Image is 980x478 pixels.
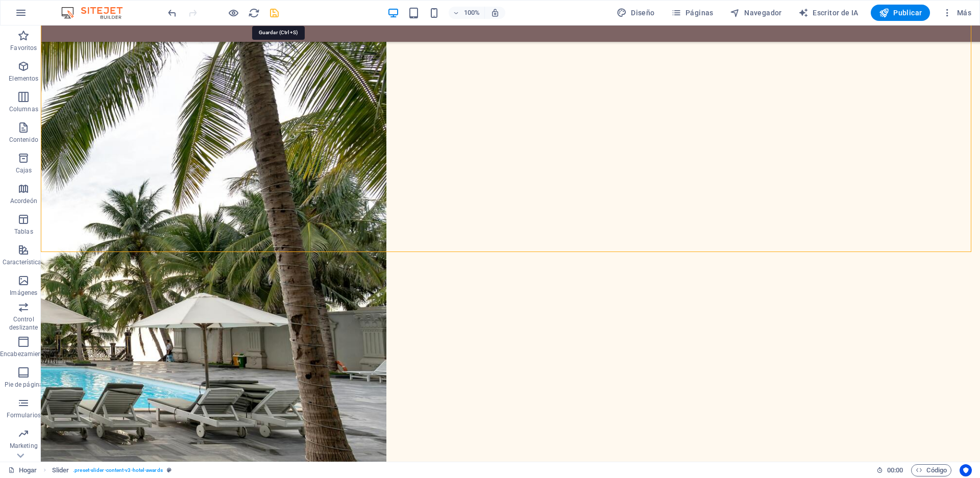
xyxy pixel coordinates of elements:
font: Navegador [744,9,782,17]
button: Haga clic aquí para salir del modo de vista previa y continuar editando [227,7,239,19]
font: Imágenes [10,289,37,296]
font: Pie de página [5,381,43,388]
font: Hogar [19,466,37,474]
h6: Tiempo de sesión [876,464,903,476]
button: ahorrar [268,7,280,19]
span: Click to select. Double-click to edit [52,464,69,476]
font: Favoritos [10,44,37,52]
font: Dominio: [DOMAIN_NAME] [27,27,114,34]
button: Publicar [871,5,930,21]
nav: migaja de pan [52,464,171,476]
font: 00:00 [887,466,903,474]
font: Control deslizante [9,316,38,331]
button: 100% [449,7,485,19]
font: Acordeón [10,197,37,205]
span: . preset-slider-content-v3-hotel-awards [73,464,163,476]
font: Características [3,259,45,266]
font: Formularios [7,412,41,419]
a: Haga clic para cancelar la selección. Haga doble clic para abrir Páginas. [8,464,37,476]
font: Elementos [9,75,38,82]
font: Cajas [16,167,32,174]
font: Dominio [52,60,77,67]
i: Undo: Change text (Ctrl+Z) [166,7,178,19]
font: Marketing [10,442,38,449]
font: Código [926,466,947,474]
button: recargar [248,7,260,19]
font: Columnas [9,106,38,113]
button: Escritor de IA [794,5,863,21]
font: Palabras clave [116,60,158,67]
button: Más [938,5,975,21]
button: Diseño [612,5,659,21]
img: website_grey.svg [16,27,24,35]
font: Escritor de IA [813,9,859,17]
font: Diseño [631,9,654,17]
img: tab_domain_overview_orange.svg [41,59,49,67]
font: 100% [464,9,480,16]
font: Más [957,9,971,17]
button: Centrados en el usuario [960,464,972,476]
button: deshacer [166,7,178,19]
img: tab_keywords_by_traffic_grey.svg [105,59,113,67]
font: 4.0.25 [50,16,67,24]
font: Tablas [14,228,33,235]
button: Páginas [667,5,718,21]
font: Páginas [685,9,714,17]
font: versión [29,16,50,24]
div: Diseño (Ctrl+Alt+Y) [612,5,659,21]
i: Al cambiar el tamaño, se ajusta automáticamente el nivel de zoom para adaptarse al dispositivo el... [491,8,500,17]
i: Recargar página [248,7,260,19]
font: Contenido [9,136,38,143]
font: Publicar [893,9,922,17]
button: Navegador [726,5,786,21]
img: logo_orange.svg [16,16,24,24]
button: Código [911,464,951,476]
img: Logotipo del editor [59,7,135,19]
i: This element is a customizable preset [167,467,171,473]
